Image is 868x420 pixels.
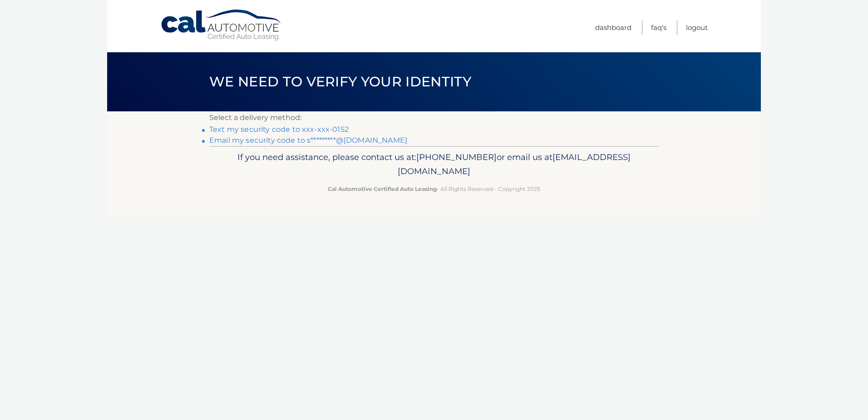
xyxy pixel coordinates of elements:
a: Dashboard [595,20,631,35]
a: Email my security code to s*********@[DOMAIN_NAME] [209,136,407,145]
strong: Cal Automotive Certified Auto Leasing [328,185,437,192]
a: Cal Automotive [160,9,283,41]
a: Text my security code to xxx-xxx-0152 [209,125,349,134]
span: [PHONE_NUMBER] [416,152,497,162]
a: FAQ's [651,20,666,35]
a: Logout [686,20,708,35]
p: - All Rights Reserved - Copyright 2025 [215,184,653,194]
p: Select a delivery method: [209,111,659,124]
span: We need to verify your identity [209,73,471,90]
p: If you need assistance, please contact us at: or email us at [215,150,653,179]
